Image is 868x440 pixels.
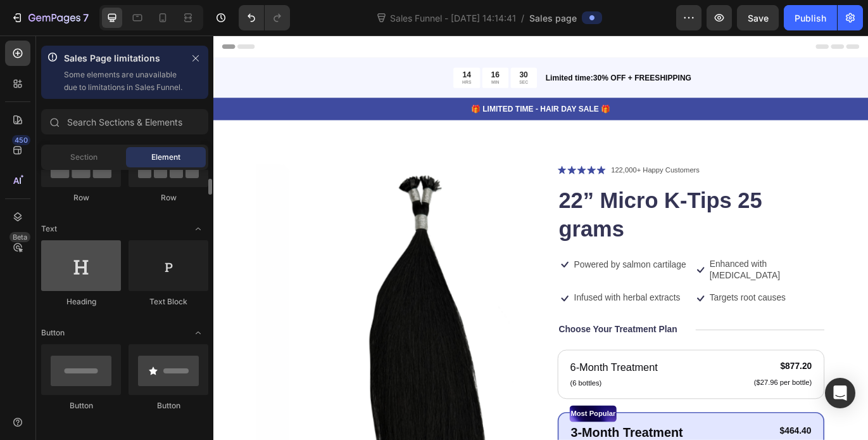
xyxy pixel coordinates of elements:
[355,40,365,51] div: 30
[418,259,548,273] p: Powered by salmon cartilage
[289,40,299,51] div: 14
[399,174,709,242] h1: 22” Micro K-Tips 25 grams
[12,135,30,145] div: 450
[83,10,89,25] p: 7
[462,150,564,163] p: 122,000+ Happy Customers
[5,5,94,30] button: 7
[70,152,97,163] span: Section
[795,11,826,25] div: Publish
[414,377,516,395] p: 6-Month Treatment
[355,51,365,58] p: SEC
[289,51,299,58] p: HRS
[239,5,290,30] div: Undo/Redo
[322,51,332,58] p: MIN
[129,400,208,411] div: Button
[521,11,524,25] span: /
[41,327,65,339] span: Button
[41,109,208,134] input: Search Sections & Elements
[387,11,519,25] span: Sales Funnel - [DATE] 14:14:41
[748,13,769,23] span: Save
[576,298,665,311] p: Targets root causes
[401,335,538,348] p: Choose Your Treatment Plan
[737,5,779,30] button: Save
[418,298,542,311] p: Infused with herbal extracts
[41,192,121,204] div: Row
[129,192,208,204] div: Row
[825,378,855,408] div: Open Intercom Messenger
[64,51,183,66] p: Sales Page limitations
[129,296,208,307] div: Text Block
[386,42,758,56] p: Limited time:30% OFF + FREESHIPPING
[576,259,708,285] p: Enhanced with [MEDICAL_DATA]
[41,400,121,411] div: Button
[151,152,180,163] span: Element
[188,323,208,343] span: Toggle open
[414,397,516,410] p: (6 bottles)
[9,232,30,242] div: Beta
[626,376,696,392] div: $877.20
[1,79,758,92] p: 🎁 LIMITED TIME - HAIR DAY SALE 🎁
[213,36,868,440] iframe: Design area
[322,40,332,51] div: 16
[188,219,208,239] span: Toggle open
[41,296,121,307] div: Heading
[529,11,577,25] span: Sales page
[41,223,57,235] span: Text
[64,68,183,94] p: Some elements are unavailable due to limitations in Sales Funnel.
[627,398,695,408] p: ($27.96 per bottle)
[784,5,837,30] button: Publish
